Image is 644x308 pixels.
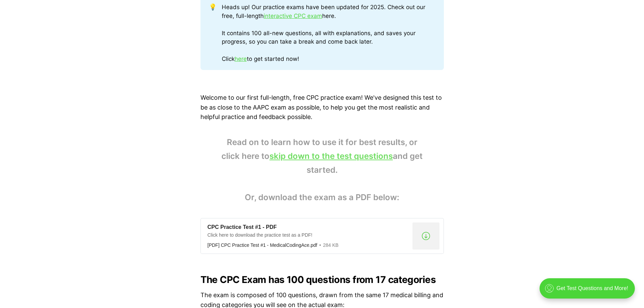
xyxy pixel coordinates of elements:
div: CPC Practice Test #1 - PDF [208,224,410,231]
a: skip down to the test questions [269,151,393,161]
p: Welcome to our first full-length, free CPC practice exam! We've designed this test to be as close... [200,93,444,122]
a: here [235,55,247,62]
div: Click here to download the practice test as a PDF! [208,232,410,240]
div: [PDF] CPC Practice Test #1 - MedicalCodingAce.pdf [208,242,317,248]
iframe: portal-trigger [534,275,644,308]
div: 284 KB [317,242,339,248]
h2: The CPC Exam has 100 questions from 17 categories [200,274,444,285]
a: CPC Practice Test #1 - PDFClick here to download the practice test as a PDF![PDF] CPC Practice Te... [200,218,444,254]
blockquote: Read on to learn how to use it for best results, or click here to and get started. Or, download t... [200,136,444,205]
div: Heads up! Our practice exams have been updated for 2025. Check out our free, full-length here. It... [222,3,435,64]
a: interactive CPC exam [264,13,322,19]
div: 💡 [209,3,222,64]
